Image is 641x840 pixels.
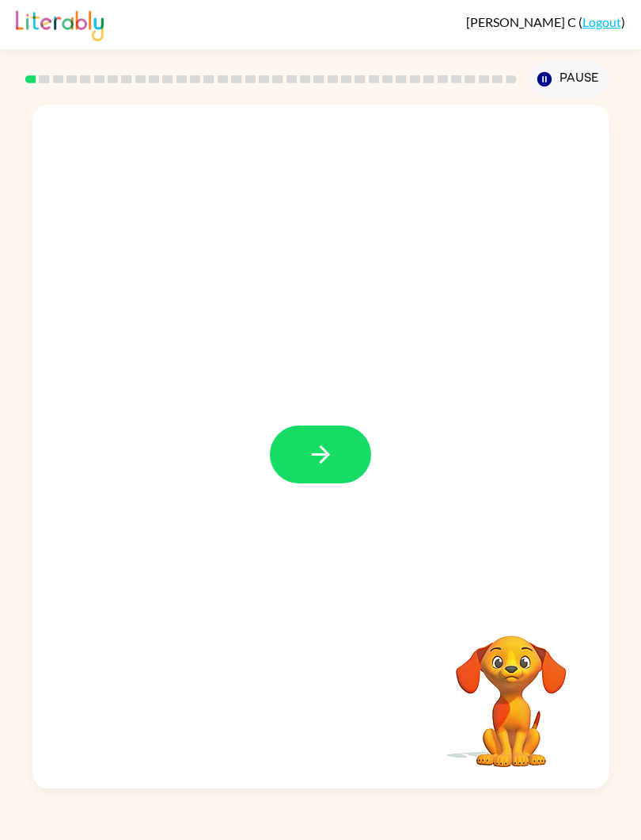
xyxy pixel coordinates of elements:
[16,6,104,41] img: Literably
[432,611,590,769] video: Your browser must support playing .mp4 files to use Literably. Please try using another browser.
[466,14,625,29] div: ( )
[582,14,621,29] a: Logout
[529,61,609,97] button: Pause
[466,14,578,29] span: [PERSON_NAME] C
